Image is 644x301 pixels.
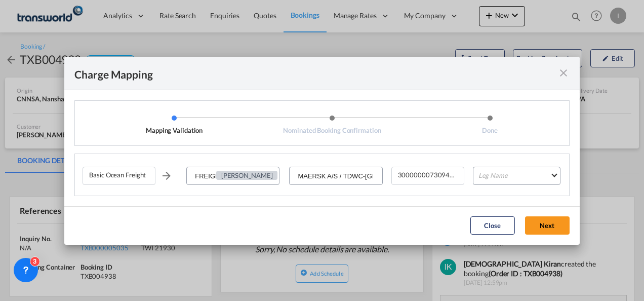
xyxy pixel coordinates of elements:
md-icon: icon-arrow-right [160,170,173,182]
li: Nominated Booking Confirmation [253,115,411,135]
button: Close [470,216,515,235]
md-icon: icon-close fg-AAA8AD cursor [557,67,570,79]
input: Select Service Provider [290,167,382,185]
li: Mapping Validation [95,115,253,135]
div: Basic Ocean Freight [83,167,155,185]
md-dialog: Mapping ValidationNominated Booking ... [64,57,580,245]
md-select: Leg Name [473,167,560,185]
li: Done [411,115,569,135]
md-input-container: FREIGHT CHARGES [185,166,280,188]
div: [PERSON_NAME] [216,171,278,180]
div: Charge Mapping [74,67,153,80]
body: Editor, editor2 [10,10,176,21]
button: Next [525,216,570,235]
div: 300000007309467 [391,167,464,185]
input: Enter Charge name [187,167,279,185]
md-input-container: MAERSK A/S / TDWC-DUBAI [288,166,383,188]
